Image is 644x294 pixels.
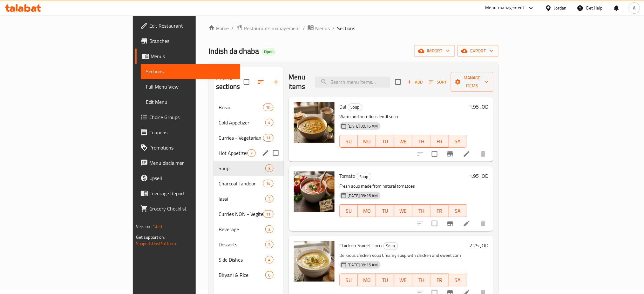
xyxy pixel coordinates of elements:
button: SA [449,274,467,286]
span: Full Menu View [146,83,235,90]
div: Beverage3 [214,222,283,237]
span: Get support on: [136,233,165,241]
span: Add item [405,77,425,87]
span: Cold Appetizer [219,119,265,126]
span: TH [415,276,428,285]
div: items [265,195,273,203]
button: TU [376,204,394,217]
div: Cold Appetizer4 [214,115,283,130]
div: Soup [348,104,363,111]
span: 14 [263,181,273,187]
div: Curries - Vegetarian11 [214,130,283,145]
button: Add [405,77,425,87]
span: TU [379,137,392,146]
button: SA [449,204,467,217]
div: items [263,104,273,111]
span: SA [451,206,464,216]
span: [DATE] 09:16 AM [345,262,381,268]
span: Select section [391,75,405,89]
button: WE [394,204,412,217]
span: Restaurants management [244,24,300,32]
a: Restaurants management [236,24,300,32]
span: SU [342,276,356,285]
p: Delicious chicken soup Creamy soup with chicken and sweet corn [340,251,467,259]
span: WE [397,276,410,285]
img: Tomato [294,171,335,212]
div: Hot Appetizers7edit [214,145,283,161]
span: Side Dishes [219,256,265,264]
span: Dal [340,102,347,111]
a: Full Menu View [141,79,241,94]
span: 2 [266,196,273,202]
span: TH [415,137,428,146]
span: Coverage Report [149,190,235,197]
span: Coupons [149,129,235,136]
span: Menus [151,52,235,60]
span: Tomato [340,171,356,181]
input: search [315,77,390,88]
button: TH [412,135,430,148]
span: export [463,47,493,55]
a: Support.OpsPlatform [136,239,176,248]
span: 1.0.0 [153,222,162,231]
button: delete [476,146,491,162]
button: SU [340,274,358,286]
span: Select all sections [240,75,253,89]
span: SU [342,206,356,216]
span: Add [406,78,424,86]
button: export [458,45,498,57]
span: [DATE] 09:16 AM [345,193,381,199]
span: 6 [266,272,273,278]
span: Version: [136,222,152,231]
span: FR [433,137,446,146]
span: Sort items [425,77,451,87]
a: Edit menu item [463,150,471,158]
span: 11 [263,135,273,141]
span: lassi [219,195,265,203]
div: items [247,149,255,157]
button: delete [476,216,491,231]
span: 11 [263,211,273,217]
span: WE [397,137,410,146]
div: Menu-management [485,4,525,12]
div: Jordan [554,4,567,11]
a: Grocery Checklist [135,201,241,216]
span: 3 [266,226,273,232]
span: import [419,47,450,55]
span: Open [261,49,276,54]
span: Bread [219,104,263,111]
span: Manage items [456,74,488,90]
button: SU [340,204,358,217]
button: TU [376,274,394,286]
button: FR [430,135,449,148]
h2: Menu items [289,72,308,91]
span: Hot Appetizers [219,149,247,157]
span: Curries - Vegetarian [219,134,263,142]
a: Branches [135,33,241,49]
span: 10 [263,104,273,110]
div: items [265,256,273,264]
a: Choice Groups [135,110,241,125]
div: lassi2 [214,191,283,206]
span: 7 [248,150,255,156]
span: Charcoal Tandoor [219,180,263,187]
span: Menu disclaimer [149,159,235,167]
span: TU [379,206,392,216]
div: Curries NON - Vegiterian [219,210,263,218]
span: Choice Groups [149,113,235,121]
button: Add section [268,74,284,90]
span: TH [415,206,428,216]
span: A [633,4,636,11]
span: SA [451,276,464,285]
span: WE [397,206,410,216]
button: import [414,45,455,57]
button: TH [412,204,430,217]
a: Upsell [135,170,241,186]
span: Soup [219,164,265,172]
div: Bread10 [214,100,283,115]
h6: 1.95 JOD [469,171,488,180]
h6: 1.95 JOD [469,102,488,111]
